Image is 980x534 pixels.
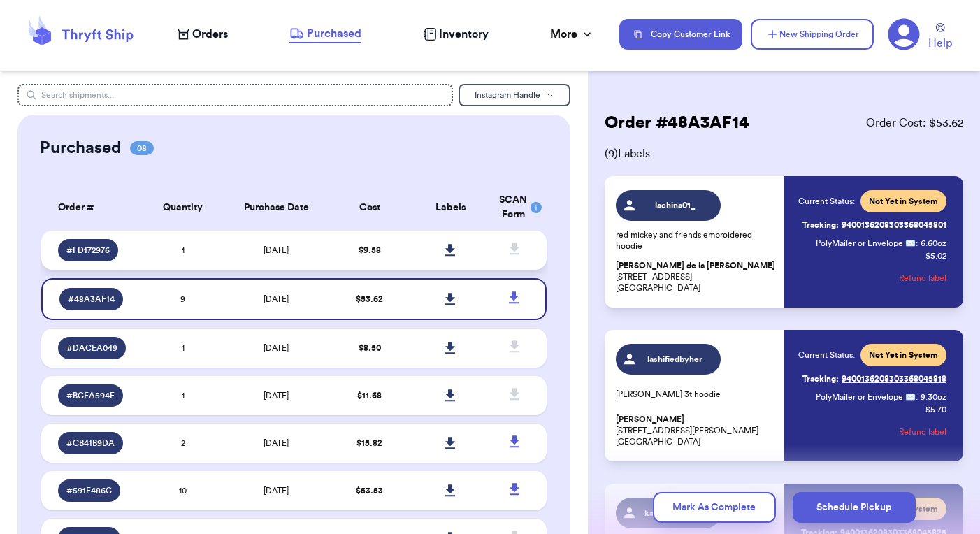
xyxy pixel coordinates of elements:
[66,342,117,354] span: # DACEA049
[616,261,775,271] span: [PERSON_NAME] de la [PERSON_NAME]
[653,492,776,523] button: Mark As Complete
[616,414,775,447] p: [STREET_ADDRESS][PERSON_NAME] [GEOGRAPHIC_DATA]
[41,185,143,231] th: Order #
[66,438,115,449] span: # CB41B9DA
[899,263,946,294] button: Refund label
[289,25,361,43] a: Purchased
[798,349,855,361] span: Current Status:
[223,185,329,231] th: Purchase Date
[143,185,224,231] th: Quantity
[816,393,916,401] span: PolyMailer or Envelope ✉️
[182,344,185,352] span: 1
[181,439,185,447] span: 2
[802,368,946,390] a: Tracking:9400136208303368045818
[869,196,938,207] span: Not Yet in System
[802,214,946,236] a: Tracking:9400136208303368045801
[605,112,749,134] h2: Order # 48A3AF14
[178,26,228,43] a: Orders
[869,349,938,361] span: Not Yet in System
[180,295,185,303] span: 9
[921,391,946,403] span: 9.30 oz
[359,344,381,352] span: $ 8.50
[264,295,289,303] span: [DATE]
[130,141,154,155] span: 08
[619,19,742,50] button: Copy Customer Link
[17,84,453,106] input: Search shipments...
[68,294,115,305] span: # 48A3AF14
[616,229,775,252] p: red mickey and friends embroidered hoodie
[359,246,381,254] span: $ 9.58
[424,26,489,43] a: Inventory
[928,23,952,52] a: Help
[66,390,115,401] span: # BCEA594E
[264,439,289,447] span: [DATE]
[816,239,916,247] span: PolyMailer or Envelope ✉️
[802,219,839,231] span: Tracking:
[921,238,946,249] span: 6.60 oz
[793,492,916,523] button: Schedule Pickup
[264,391,289,400] span: [DATE]
[40,137,122,159] h2: Purchased
[642,354,708,365] span: lashifiedbyher
[928,35,952,52] span: Help
[605,145,963,162] span: ( 9 ) Labels
[182,391,185,400] span: 1
[264,246,289,254] span: [DATE]
[802,373,839,384] span: Tracking:
[307,25,361,42] span: Purchased
[410,185,491,231] th: Labels
[616,260,775,294] p: [STREET_ADDRESS] [GEOGRAPHIC_DATA]
[66,485,112,496] span: # 591F486C
[329,185,410,231] th: Cost
[356,439,382,447] span: $ 15.82
[357,391,382,400] span: $ 11.68
[439,26,489,43] span: Inventory
[475,91,540,99] span: Instagram Handle
[916,391,918,403] span: :
[179,486,187,495] span: 10
[925,250,946,261] p: $ 5.02
[925,404,946,415] p: $ 5.70
[751,19,874,50] button: New Shipping Order
[264,486,289,495] span: [DATE]
[899,417,946,447] button: Refund label
[916,238,918,249] span: :
[616,414,684,425] span: [PERSON_NAME]
[182,246,185,254] span: 1
[66,245,110,256] span: # FD172976
[356,295,383,303] span: $ 53.62
[866,115,963,131] span: Order Cost: $ 53.62
[499,193,530,222] div: SCAN Form
[192,26,228,43] span: Orders
[459,84,570,106] button: Instagram Handle
[798,196,855,207] span: Current Status:
[264,344,289,352] span: [DATE]
[642,200,708,211] span: lachina01_
[550,26,594,43] div: More
[616,389,775,400] p: [PERSON_NAME] 3t hoodie
[356,486,383,495] span: $ 53.53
